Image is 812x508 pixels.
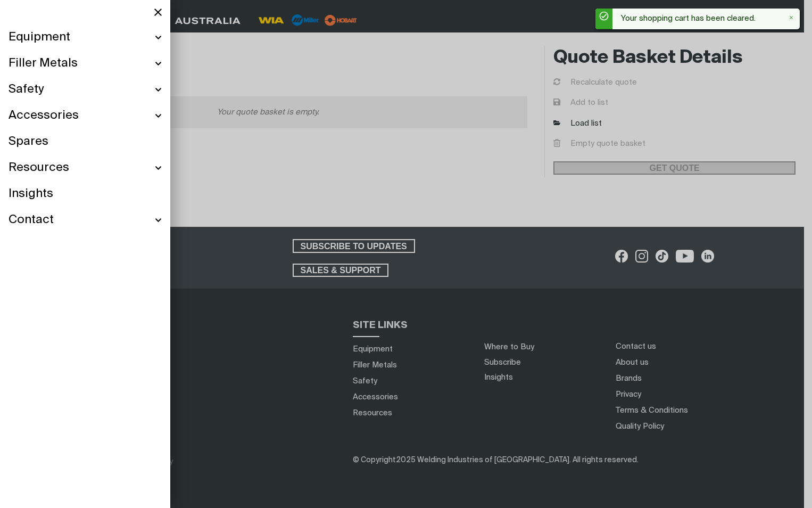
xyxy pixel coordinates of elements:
a: Spares [9,129,162,155]
span: Accessories [9,108,79,124]
span: Resources [9,160,69,176]
span: Safety [9,82,44,97]
a: Equipment [9,24,162,51]
a: Insights [9,181,162,207]
a: Safety [9,77,162,103]
span: Equipment [9,30,70,45]
a: Accessories [9,103,162,129]
span: Spares [9,134,48,150]
a: Resources [9,155,162,181]
div: Your shopping cart has been cleared. [612,9,791,29]
a: Contact [9,207,162,233]
span: Filler Metals [9,56,78,71]
span: Insights [9,186,53,202]
span: Contact [9,212,54,228]
a: Filler Metals [9,51,162,77]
